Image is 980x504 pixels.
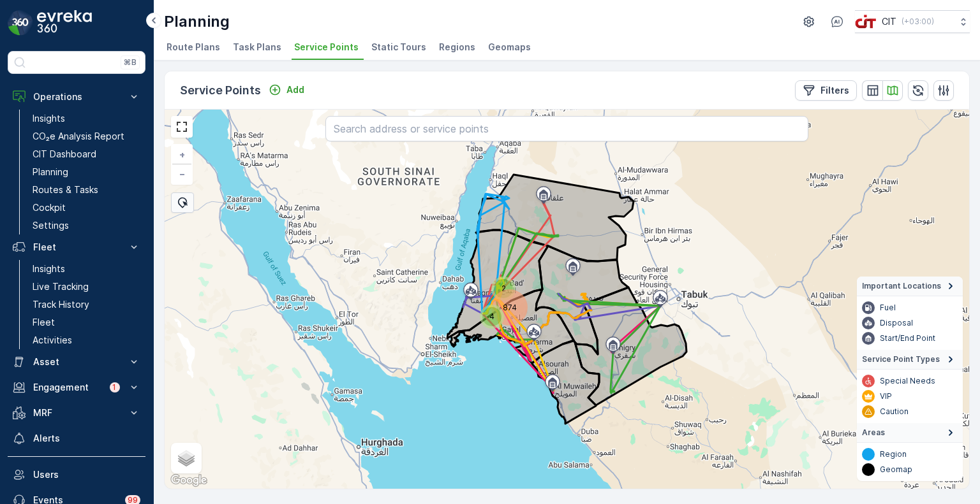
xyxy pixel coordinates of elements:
[33,201,66,214] p: Cockpit
[862,428,885,438] span: Areas
[168,472,210,489] img: Google
[27,278,145,296] a: Live Tracking
[482,307,490,315] div: 4
[8,400,145,426] button: MRF
[494,292,525,323] div: 874
[27,296,145,313] a: Track History
[820,84,849,97] p: Filters
[33,219,69,232] p: Settings
[37,10,92,36] img: logo_dark-DEwI_e13.png
[33,280,89,293] p: Live Tracking
[27,331,145,349] a: Activities
[164,11,230,32] p: Planning
[902,17,934,27] p: ( +03:00 )
[33,316,55,329] p: Fleet
[33,334,72,347] p: Activities
[27,199,145,217] a: Cockpit
[880,391,892,401] p: VIP
[482,307,501,326] div: 4
[880,376,935,386] p: Special Needs
[880,303,896,313] p: Fuel
[179,149,185,160] span: +
[880,449,907,459] p: Region
[33,148,96,161] p: CIT Dashboard
[880,318,913,328] p: Disposal
[27,145,145,163] a: CIT Dashboard
[27,163,145,181] a: Planning
[171,192,194,213] div: Bulk Select
[882,15,896,28] p: CIT
[857,277,963,296] summary: Important Locations
[880,407,909,417] p: Caution
[8,10,33,36] img: logo
[880,464,912,475] p: Geomap
[8,234,145,260] button: Fleet
[33,130,124,143] p: CO₂e Analysis Report
[857,350,963,370] summary: Service Point Types
[294,41,359,54] span: Service Points
[33,112,65,125] p: Insights
[494,279,501,287] div: 2
[27,110,145,127] a: Insights
[179,168,186,179] span: −
[168,472,210,489] a: Open this area in Google Maps (opens a new window)
[33,432,140,445] p: Alerts
[494,279,513,298] div: 2
[264,82,309,97] button: Add
[8,426,145,451] a: Alerts
[167,41,220,54] span: Route Plans
[27,181,145,199] a: Routes & Tasks
[286,83,304,96] p: Add
[124,57,137,68] p: ⌘B
[33,90,120,103] p: Operations
[33,241,120,254] p: Fleet
[862,281,941,291] span: Important Locations
[27,313,145,331] a: Fleet
[371,41,426,54] span: Static Tours
[172,117,191,136] a: View Fullscreen
[855,15,877,29] img: cit-logo_pOk6rL0.png
[33,184,98,196] p: Routes & Tasks
[33,468,140,481] p: Users
[33,407,120,419] p: MRF
[494,292,501,299] div: 874
[862,354,940,364] span: Service Point Types
[172,164,191,184] a: Zoom Out
[33,381,102,394] p: Engagement
[8,349,145,375] button: Asset
[33,356,120,368] p: Asset
[27,217,145,234] a: Settings
[180,82,261,99] p: Service Points
[439,41,475,54] span: Regions
[488,41,531,54] span: Geomaps
[33,263,65,275] p: Insights
[233,41,281,54] span: Task Plans
[27,260,145,278] a: Insights
[172,444,200,472] a: Layers
[325,116,808,141] input: Search address or service points
[112,382,117,392] p: 1
[880,333,935,343] p: Start/End Point
[27,127,145,145] a: CO₂e Analysis Report
[857,423,963,443] summary: Areas
[33,298,89,311] p: Track History
[855,10,970,33] button: CIT(+03:00)
[8,375,145,400] button: Engagement1
[8,462,145,487] a: Users
[795,80,857,101] button: Filters
[8,84,145,110] button: Operations
[33,166,68,178] p: Planning
[172,145,191,164] a: Zoom In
